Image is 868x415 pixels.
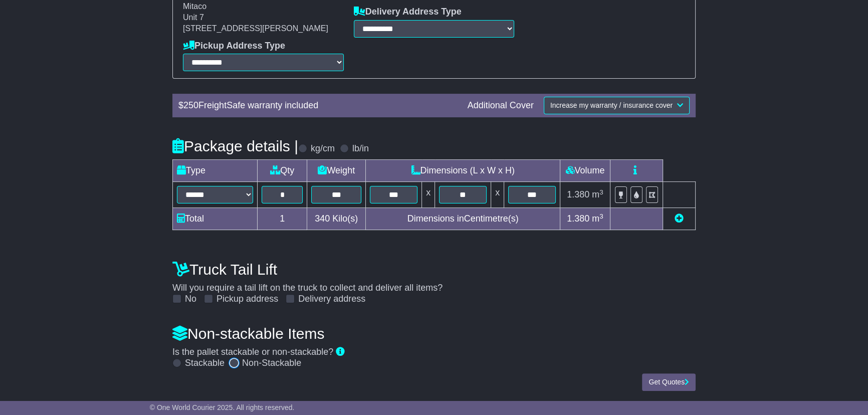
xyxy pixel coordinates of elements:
[183,24,328,33] span: [STREET_ADDRESS][PERSON_NAME]
[172,347,333,357] span: Is the pallet stackable or non-stackable?
[167,256,701,305] div: Will you require a tail lift on the truck to collect and deliver all items?
[298,294,365,305] label: Delivery address
[675,214,684,224] a: Add new item
[491,182,504,208] td: x
[366,208,560,230] td: Dimensions in Centimetre(s)
[258,208,307,230] td: 1
[642,373,696,391] button: Get Quotes
[567,189,589,199] span: 1.380
[185,294,196,305] label: No
[550,101,673,109] span: Increase my warranty / insurance cover
[422,182,435,208] td: x
[307,208,366,230] td: Kilo(s)
[307,160,366,182] td: Weight
[567,214,589,224] span: 1.380
[592,214,603,224] span: m
[463,100,539,111] div: Additional Cover
[173,100,463,111] div: $ FreightSafe warranty included
[242,358,301,369] label: Non-Stackable
[172,325,696,342] h4: Non-stackable Items
[311,143,335,154] label: kg/cm
[185,358,225,369] label: Stackable
[352,143,369,154] label: lb/in
[183,41,285,52] label: Pickup Address Type
[172,261,696,278] h4: Truck Tail Lift
[183,2,206,11] span: Mitaco
[315,214,330,224] span: 340
[258,160,307,182] td: Qty
[592,189,603,199] span: m
[150,403,295,411] span: © One World Courier 2025. All rights reserved.
[560,160,610,182] td: Volume
[599,213,603,220] sup: 3
[216,294,278,305] label: Pickup address
[544,97,690,114] button: Increase my warranty / insurance cover
[366,160,560,182] td: Dimensions (L x W x H)
[183,100,198,110] span: 250
[173,208,258,230] td: Total
[183,13,204,22] span: Unit 7
[599,188,603,196] sup: 3
[173,160,258,182] td: Type
[172,138,298,154] h4: Package details |
[354,7,462,18] label: Delivery Address Type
